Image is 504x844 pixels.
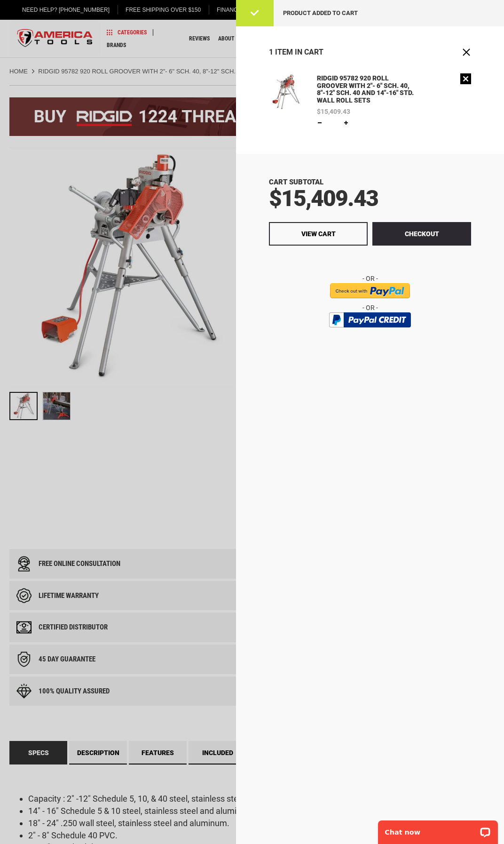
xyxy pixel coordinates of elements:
span: 1 [269,48,273,56]
a: View Cart [269,222,368,246]
span: Cart Subtotal [269,178,323,186]
a: RIDGID 95782 920 ROLL GROOVER WITH 2"- 6" SCH. 40, 8"-12" SCH. 40 AND 14"-16" STD. WALL ROLL SETS [315,73,423,106]
button: Close [462,48,471,57]
span: Item in Cart [275,48,323,56]
iframe: LiveChat chat widget [372,814,504,844]
span: View Cart [301,230,336,238]
img: btn_bml_text.png [335,330,405,340]
a: RIDGID 95782 920 ROLL GROOVER WITH 2"- 6" SCH. 40, 8"-12" SCH. 40 AND 14"-16" STD. WALL ROLL SETS [269,73,306,128]
span: $15,409.43 [317,108,350,115]
span: $15,409.43 [269,185,378,212]
button: Checkout [372,222,471,246]
span: Product added to cart [283,9,358,16]
img: RIDGID 95782 920 ROLL GROOVER WITH 2"- 6" SCH. 40, 8"-12" SCH. 40 AND 14"-16" STD. WALL ROLL SETS [269,73,306,110]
